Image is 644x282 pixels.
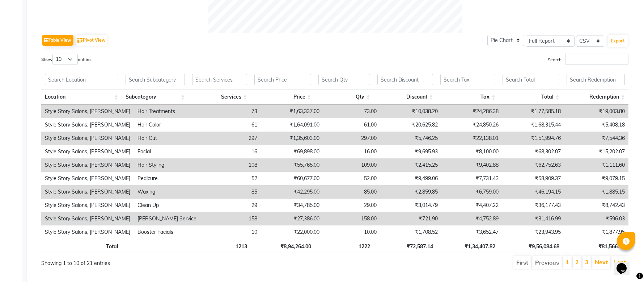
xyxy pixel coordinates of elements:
[200,212,261,225] td: 158
[380,212,441,225] td: ₹721.90
[323,132,380,145] td: 297.00
[41,118,134,132] td: Style Story Salons, [PERSON_NAME]
[323,225,380,239] td: 10.00
[614,253,637,275] iframe: chat widget
[41,199,134,212] td: Style Story Salons, [PERSON_NAME]
[564,145,628,158] td: ₹15,202.07
[134,158,200,172] td: Hair Styling
[52,54,78,65] select: Showentries
[380,225,441,239] td: ₹1,708.52
[192,74,247,85] input: Search Services
[41,212,134,225] td: Style Story Salons, [PERSON_NAME]
[261,185,323,199] td: ₹42,295.00
[441,145,502,158] td: ₹8,100.00
[564,105,628,118] td: ₹19,003.80
[318,74,370,85] input: Search Qty
[502,158,564,172] td: ₹62,752.63
[564,118,628,132] td: ₹5,408.18
[323,212,380,225] td: 158.00
[441,132,502,145] td: ₹22,138.01
[323,118,380,132] td: 61.00
[315,239,374,253] th: 1222
[188,89,251,105] th: Services: activate to sort column ascending
[441,225,502,239] td: ₹3,652.47
[200,105,261,118] td: 73
[499,89,563,105] th: Total: activate to sort column ascending
[502,118,564,132] td: ₹1,68,315.44
[441,118,502,132] td: ₹24,850.26
[564,185,628,199] td: ₹1,885.15
[261,225,323,239] td: ₹22,000.00
[440,74,496,85] input: Search Tax
[565,54,628,65] input: Search:
[76,35,107,46] button: Pivot View
[502,145,564,158] td: ₹68,302.07
[41,255,280,267] div: Showing 1 to 10 of 21 entries
[261,172,323,185] td: ₹60,677.00
[380,118,441,132] td: ₹20,625.82
[595,258,608,266] a: Next
[502,172,564,185] td: ₹58,909.37
[380,172,441,185] td: ₹9,499.06
[134,118,200,132] td: Hair Color
[41,225,134,239] td: Style Story Salons, [PERSON_NAME]
[188,239,251,253] th: 1213
[126,74,185,85] input: Search Subcategory
[380,158,441,172] td: ₹2,415.25
[200,132,261,145] td: 297
[41,172,134,185] td: Style Story Salons, [PERSON_NAME]
[564,158,628,172] td: ₹1,111.60
[374,239,437,253] th: ₹72,587.14
[45,74,118,85] input: Search Location
[200,172,261,185] td: 52
[441,172,502,185] td: ₹7,731.43
[134,225,200,239] td: Booster Facials
[377,74,433,85] input: Search Discount
[41,132,134,145] td: Style Story Salons, [PERSON_NAME]
[502,199,564,212] td: ₹36,177.43
[548,54,628,65] label: Search:
[323,145,380,158] td: 16.00
[254,74,311,85] input: Search Price
[261,212,323,225] td: ₹27,386.00
[323,199,380,212] td: 29.00
[437,89,499,105] th: Tax: activate to sort column ascending
[315,89,374,105] th: Qty: activate to sort column ascending
[563,89,628,105] th: Redemption: activate to sort column ascending
[41,105,134,118] td: Style Story Salons, [PERSON_NAME]
[585,258,589,266] a: 3
[261,145,323,158] td: ₹69,898.00
[441,185,502,199] td: ₹6,759.00
[499,239,563,253] th: ₹9,56,084.68
[441,199,502,212] td: ₹4,407.22
[200,199,261,212] td: 29
[41,89,122,105] th: Location: activate to sort column ascending
[41,54,92,65] label: Show entries
[200,225,261,239] td: 10
[380,145,441,158] td: ₹9,695.93
[134,105,200,118] td: Hair Treatments
[380,185,441,199] td: ₹2,859.85
[41,145,134,158] td: Style Story Salons, [PERSON_NAME]
[502,212,564,225] td: ₹31,416.99
[41,185,134,199] td: Style Story Salons, [PERSON_NAME]
[441,105,502,118] td: ₹24,286.38
[134,199,200,212] td: Clean Up
[251,89,315,105] th: Price: activate to sort column ascending
[261,132,323,145] td: ₹1,35,603.00
[134,145,200,158] td: Facial
[200,118,261,132] td: 61
[200,158,261,172] td: 108
[200,185,261,199] td: 85
[441,212,502,225] td: ₹4,752.89
[563,239,628,253] th: ₹81,566.19
[502,132,564,145] td: ₹1,51,994.76
[380,105,441,118] td: ₹10,038.20
[122,89,188,105] th: Subcategory: activate to sort column ascending
[200,145,261,158] td: 16
[251,239,315,253] th: ₹8,94,264.00
[565,258,569,266] a: 1
[261,118,323,132] td: ₹1,64,091.00
[323,105,380,118] td: 73.00
[261,158,323,172] td: ₹55,765.00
